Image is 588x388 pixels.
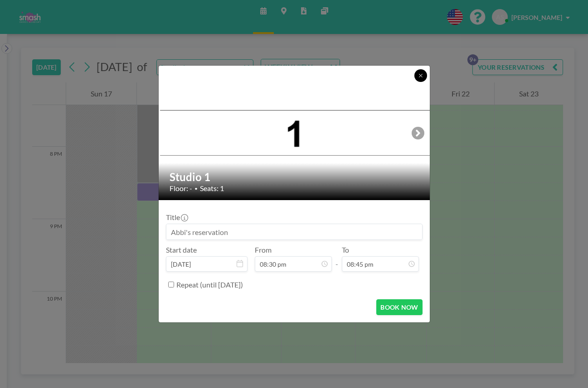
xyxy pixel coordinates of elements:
span: - [335,249,338,268]
span: Seats: 1 [200,184,224,193]
label: From [255,245,272,254]
label: Start date [166,245,197,254]
label: To [342,245,349,254]
label: Repeat (until [DATE]) [176,280,243,289]
h2: Studio 1 [170,170,420,184]
input: Abbi's reservation [166,224,422,240]
span: Floor: - [170,184,192,193]
label: Title [166,213,187,222]
img: 537.png [159,110,431,156]
button: BOOK NOW [376,299,422,315]
span: • [194,185,198,192]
